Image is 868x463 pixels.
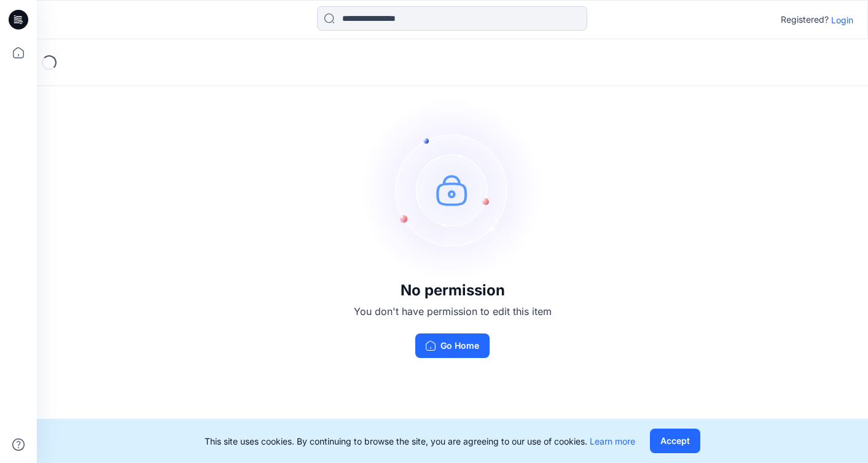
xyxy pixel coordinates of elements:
[205,435,635,448] p: This site uses cookies. By continuing to browse the site, you are agreeing to our use of cookies.
[781,12,829,27] p: Registered?
[354,304,552,319] p: You don't have permission to edit this item
[415,333,490,358] button: Go Home
[354,282,552,299] h3: No permission
[650,429,700,453] button: Accept
[361,98,545,282] img: no-perm.svg
[590,436,635,446] a: Learn more
[831,14,853,26] p: Login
